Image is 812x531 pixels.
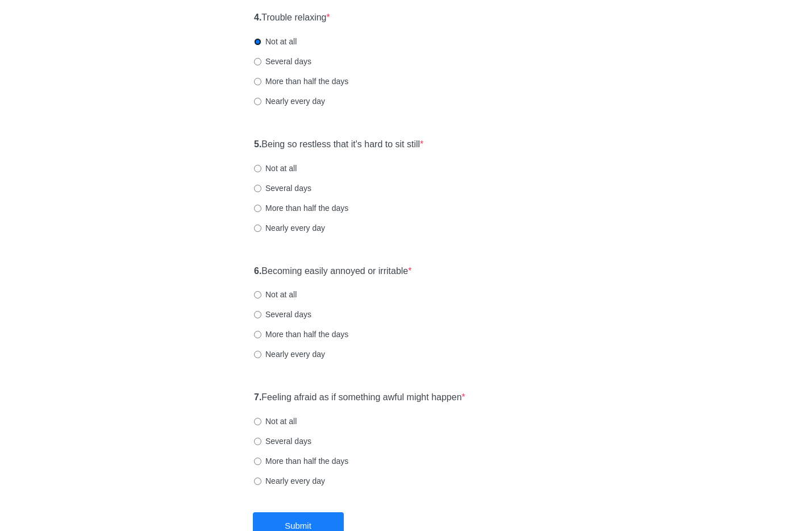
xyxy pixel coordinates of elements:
[254,458,261,465] input: More than half the days
[254,455,348,467] label: More than half the days
[254,418,261,425] input: Not at all
[254,38,261,45] input: Not at all
[254,266,261,276] strong: 6.
[254,78,261,85] input: More than half the days
[254,225,261,232] input: Nearly every day
[254,349,325,360] label: Nearly every day
[254,165,261,172] input: Not at all
[254,265,412,278] label: Becoming easily annoyed or irritable
[254,96,325,107] label: Nearly every day
[254,139,261,149] strong: 5.
[254,438,261,445] input: Several days
[254,331,261,338] input: More than half the days
[254,138,423,151] label: Being so restless that it's hard to sit still
[254,329,348,340] label: More than half the days
[254,309,311,320] label: Several days
[254,76,348,87] label: More than half the days
[254,163,297,174] label: Not at all
[254,205,261,212] input: More than half the days
[254,311,261,318] input: Several days
[254,202,348,214] label: More than half the days
[254,435,311,447] label: Several days
[254,58,261,65] input: Several days
[254,13,261,22] strong: 4.
[254,478,261,485] input: Nearly every day
[254,416,297,427] label: Not at all
[254,222,325,234] label: Nearly every day
[254,475,325,487] label: Nearly every day
[254,182,311,194] label: Several days
[254,392,261,402] strong: 7.
[254,185,261,192] input: Several days
[254,391,465,404] label: Feeling afraid as if something awful might happen
[254,351,261,358] input: Nearly every day
[254,36,297,47] label: Not at all
[254,11,330,24] label: Trouble relaxing
[254,289,297,300] label: Not at all
[254,56,311,67] label: Several days
[254,291,261,298] input: Not at all
[254,98,261,105] input: Nearly every day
